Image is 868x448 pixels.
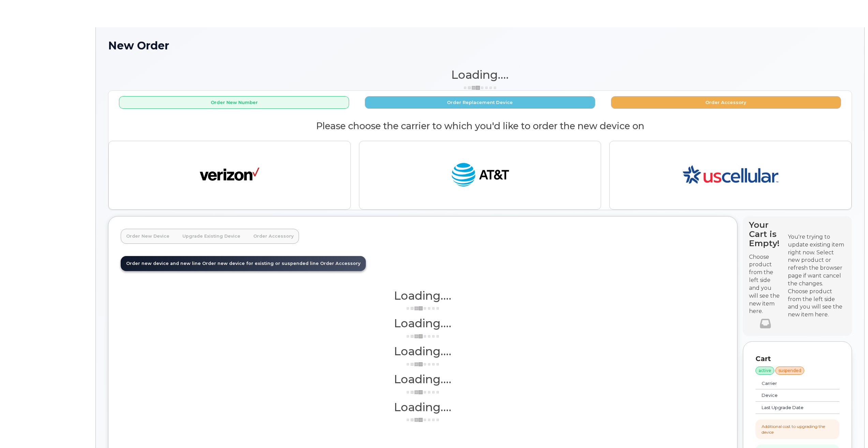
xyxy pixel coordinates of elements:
a: Upgrade Existing Device [177,229,246,244]
img: us-53c3169632288c49726f5d6ca51166ebf3163dd413c8a1bd00aedf0ff3a7123e.png [683,147,778,204]
h1: New Order [108,40,852,51]
a: Order New Device [121,229,175,244]
h1: Loading.... [121,401,725,413]
img: ajax-loader-3a6953c30dc77f0bf724df975f13086db4f4c1262e45940f03d1251963f1bf2e.gif [406,390,440,395]
h1: Loading.... [121,317,725,329]
img: ajax-loader-3a6953c30dc77f0bf724df975f13086db4f4c1262e45940f03d1251963f1bf2e.gif [406,362,440,367]
div: You're trying to update existing item right now. Select new product or refresh the browser page i... [788,233,846,288]
img: verizon-ab2890fd1dd4a6c9cf5f392cd2db4626a3dae38ee8226e09bcb5c993c4c79f81.png [200,160,259,191]
h2: Please choose the carrier to which you'd like to order the new device on [108,121,852,131]
td: Last Upgrade Date [755,402,824,414]
span: Order new device and new line [126,261,201,266]
button: Order New Number [119,96,349,109]
div: Additional cost to upgrading the device [762,423,833,435]
span: Order new device for existing or suspended line [202,261,319,266]
div: active [755,367,774,375]
h1: Loading.... [121,373,725,385]
button: Order Replacement Device [365,96,595,109]
img: ajax-loader-3a6953c30dc77f0bf724df975f13086db4f4c1262e45940f03d1251963f1bf2e.gif [406,334,440,339]
h1: Loading.... [121,289,725,302]
td: Device [755,389,824,402]
img: at_t-fb3d24644a45acc70fc72cc47ce214d34099dfd970ee3ae2334e4251f9d920fd.png [450,160,510,191]
img: ajax-loader-3a6953c30dc77f0bf724df975f13086db4f4c1262e45940f03d1251963f1bf2e.gif [463,85,497,90]
div: Choose product from the left side and you will see the new item here. [788,288,846,319]
p: Cart [755,354,839,364]
h1: Loading.... [121,345,725,357]
h4: Your Cart is Empty! [749,220,782,248]
img: ajax-loader-3a6953c30dc77f0bf724df975f13086db4f4c1262e45940f03d1251963f1bf2e.gif [406,417,440,422]
div: suspended [775,367,804,375]
img: ajax-loader-3a6953c30dc77f0bf724df975f13086db4f4c1262e45940f03d1251963f1bf2e.gif [406,306,440,311]
h1: Loading.... [108,69,852,81]
p: Choose product from the left side and you will see the new item here. [749,253,782,316]
span: Order Accessory [320,261,360,266]
a: Order Accessory [248,229,299,244]
td: Carrier [755,377,824,390]
button: Order Accessory [611,96,841,109]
